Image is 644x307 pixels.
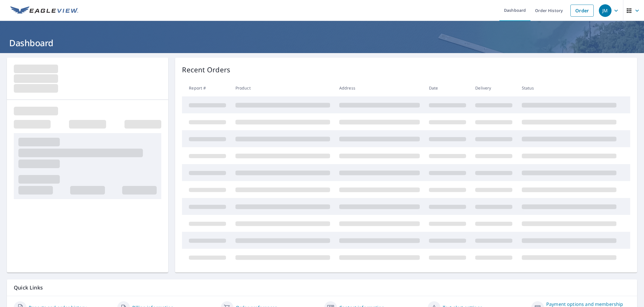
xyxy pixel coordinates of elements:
th: Report # [182,79,231,96]
p: Quick Links [14,284,630,291]
p: Recent Orders [182,65,230,75]
th: Address [335,79,424,96]
th: Delivery [471,79,517,96]
div: JM [599,4,612,17]
a: Order [570,5,594,17]
th: Product [231,79,335,96]
th: Status [517,79,621,96]
th: Date [424,79,471,96]
h1: Dashboard [7,37,637,49]
img: EV Logo [10,6,78,15]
